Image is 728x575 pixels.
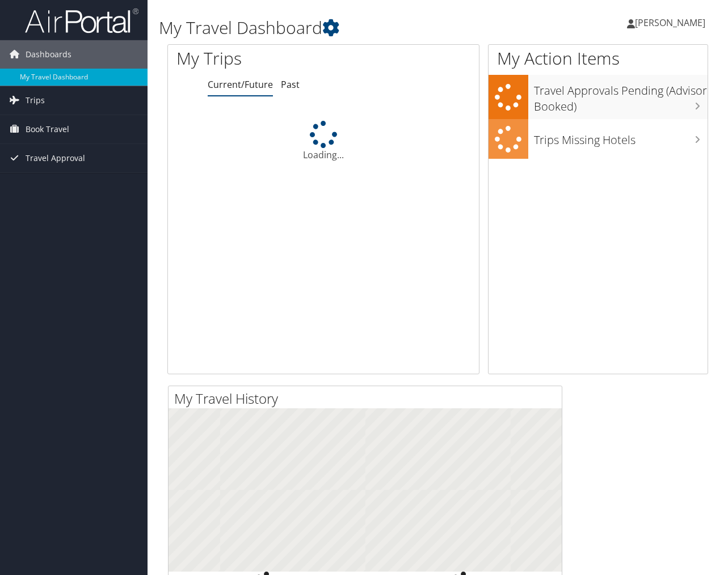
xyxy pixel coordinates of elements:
[176,46,340,70] h1: My Trips
[26,40,71,69] span: Dashboards
[489,119,708,159] a: Trips Missing Hotels
[208,78,273,91] a: Current/Future
[489,75,708,119] a: Travel Approvals Pending (Advisor Booked)
[26,115,69,143] span: Book Travel
[25,7,138,34] img: airportal-logo.png
[159,16,531,40] h1: My Travel Dashboard
[26,144,85,172] span: Travel Approval
[174,389,562,408] h2: My Travel History
[534,126,708,148] h3: Trips Missing Hotels
[534,77,708,115] h3: Travel Approvals Pending (Advisor Booked)
[489,46,708,70] h1: My Action Items
[26,86,45,115] span: Trips
[627,6,717,40] a: [PERSON_NAME]
[281,78,300,91] a: Past
[168,121,479,162] div: Loading...
[635,16,705,29] span: [PERSON_NAME]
